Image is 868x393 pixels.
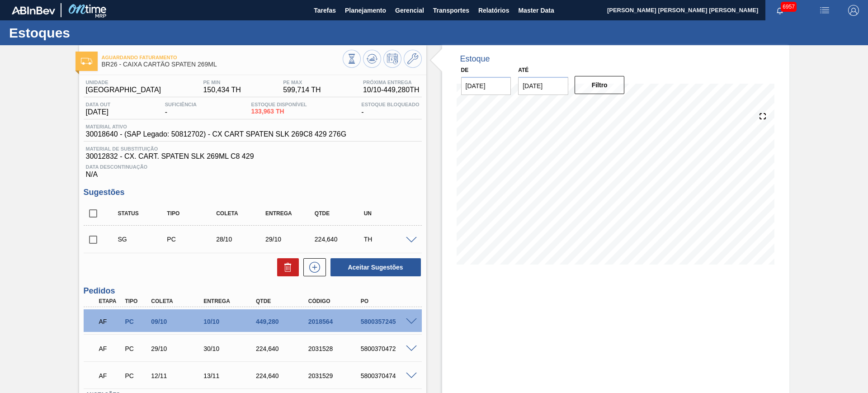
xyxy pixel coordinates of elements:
[123,345,150,352] div: Pedido de Compra
[359,318,417,325] div: 5800357245
[102,55,343,60] span: Aguardando Faturamento
[251,102,307,107] span: Estoque Disponível
[306,372,365,379] div: 2031529
[149,318,208,325] div: 09/10/2025
[433,5,469,16] span: Transportes
[201,372,260,379] div: 13/11/2025
[363,80,420,85] span: Próxima Entrega
[299,258,326,276] div: Nova sugestão
[97,298,124,304] div: Etapa
[361,102,419,107] span: Estoque Bloqueado
[214,236,269,243] div: 28/10/2025
[165,236,219,243] div: Pedido de Compra
[359,102,421,116] div: -
[97,366,124,386] div: Aguardando Faturamento
[9,28,170,38] h1: Estoques
[326,257,422,277] div: Aceitar Sugestões
[201,345,260,352] div: 30/10/2025
[99,372,122,379] p: AF
[312,210,367,217] div: Qtde
[343,50,361,68] button: Visão Geral dos Estoques
[201,298,260,304] div: Entrega
[359,372,417,379] div: 5800370474
[86,80,161,85] span: Unidade
[518,77,568,95] input: dd/mm/yyyy
[86,164,420,170] span: Data Descontinuação
[765,4,794,17] button: Notificações
[163,102,199,116] div: -
[12,6,55,14] img: TNhmsLtSVTkK8tSr43FrP2fwEKptu5GPRR3wAAAABJRU5ErkJggg==
[123,318,150,325] div: Pedido de Compra
[263,210,318,217] div: Entrega
[395,5,424,16] span: Gerencial
[254,372,312,379] div: 224,640
[84,161,422,179] div: N/A
[283,80,321,85] span: PE MAX
[306,298,365,304] div: Código
[819,5,830,16] img: userActions
[165,102,197,107] span: Suficiência
[306,345,365,352] div: 2031528
[362,210,416,217] div: UN
[263,236,318,243] div: 29/10/2025
[283,86,321,94] span: 599,714 TH
[86,124,347,129] span: Material ativo
[123,372,150,379] div: Pedido de Compra
[781,2,797,12] span: 6957
[363,50,381,68] button: Atualizar Gráfico
[99,345,122,352] p: AF
[478,5,509,16] span: Relatórios
[273,258,299,276] div: Excluir Sugestões
[84,286,422,296] h3: Pedidos
[149,298,208,304] div: Coleta
[404,50,422,68] button: Ir ao Master Data / Geral
[251,108,307,115] span: 133,963 TH
[518,67,528,73] label: Até
[848,5,859,16] img: Logout
[165,210,219,217] div: Tipo
[201,318,260,325] div: 10/10/2025
[86,108,111,116] span: [DATE]
[214,210,269,217] div: Coleta
[116,236,170,243] div: Sugestão Criada
[306,318,365,325] div: 2018564
[203,80,241,85] span: PE MIN
[86,146,420,152] span: Material de Substituição
[330,258,421,276] button: Aceitar Sugestões
[575,76,625,94] button: Filtro
[81,58,92,65] img: Ícone
[359,298,417,304] div: PO
[84,188,422,197] h3: Sugestões
[116,210,170,217] div: Status
[345,5,386,16] span: Planejamento
[460,54,490,64] div: Estoque
[383,50,401,68] button: Programar Estoque
[312,236,367,243] div: 224,640
[86,86,161,94] span: [GEOGRAPHIC_DATA]
[254,345,312,352] div: 224,640
[362,236,416,243] div: TH
[102,61,343,68] span: BR26 - CAIXA CARTÃO SPATEN 269ML
[149,345,208,352] div: 29/10/2025
[123,298,150,304] div: Tipo
[86,102,111,107] span: Data out
[99,318,122,325] p: AF
[203,86,241,94] span: 150,434 TH
[254,318,312,325] div: 449,280
[518,5,554,16] span: Master Data
[461,77,511,95] input: dd/mm/yyyy
[363,86,420,94] span: 10/10 - 449,280 TH
[149,372,208,379] div: 12/11/2025
[254,298,312,304] div: Qtde
[461,67,469,73] label: De
[359,345,417,352] div: 5800370472
[86,152,420,161] span: 30012832 - CX. CART. SPATEN SLK 269ML C8 429
[97,312,124,331] div: Aguardando Faturamento
[314,5,336,16] span: Tarefas
[97,339,124,359] div: Aguardando Faturamento
[86,130,347,138] span: 30018640 - (SAP Legado: 50812702) - CX CART SPATEN SLK 269C8 429 276G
